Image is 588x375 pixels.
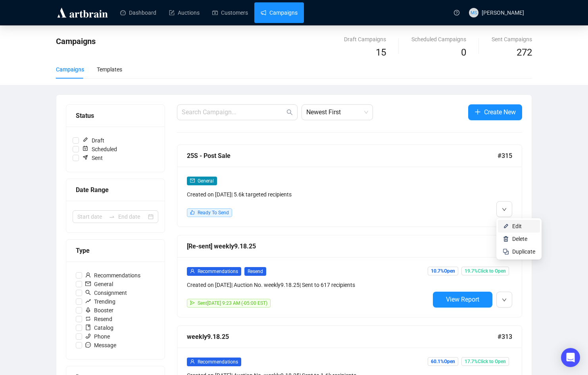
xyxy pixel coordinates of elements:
[77,212,106,221] input: Start date
[498,332,512,342] span: #313
[376,47,386,58] span: 15
[411,35,466,44] div: Scheduled Campaigns
[286,109,293,115] span: search
[187,190,430,199] div: Created on [DATE] | 5.6k targeted recipients
[433,292,492,308] button: View Report
[190,300,195,305] span: send
[503,236,509,242] img: svg+xml;base64,PHN2ZyB4bWxucz0iaHR0cDovL3d3dy53My5vcmcvMjAwMC9zdmciIHhtbG5zOnhsaW5rPSJodHRwOi8vd3...
[56,6,109,19] img: logo
[182,108,285,117] input: Search Campaign...
[512,223,522,229] span: Edit
[120,2,156,23] a: Dashboard
[512,236,527,242] span: Delete
[76,185,155,195] div: Date Range
[198,178,214,184] span: General
[461,47,466,58] span: 0
[244,267,266,276] span: Resend
[428,357,458,366] span: 60.1% Open
[198,269,238,274] span: Recommendations
[261,2,298,23] a: Campaigns
[187,151,498,161] div: 25S - Post Sale
[190,359,195,364] span: user
[198,210,229,215] span: Ready To Send
[475,109,481,115] span: plus
[484,107,516,117] span: Create New
[82,323,117,332] span: Catalog
[97,65,122,74] div: Templates
[517,47,532,58] span: 272
[169,2,200,23] a: Auctions
[344,35,386,44] div: Draft Campaigns
[79,154,106,162] span: Sent
[502,207,507,212] span: down
[82,280,116,288] span: General
[498,151,512,161] span: #315
[306,105,368,120] span: Newest First
[471,9,477,16] span: MS
[76,111,155,121] div: Status
[82,306,117,315] span: Booster
[502,298,507,302] span: down
[446,296,479,303] span: View Report
[82,288,130,297] span: Consignment
[85,325,91,330] span: book
[177,144,522,227] a: 25S - Post Sale#315mailGeneralCreated on [DATE]| 5.6k targeted recipientslikeReady To Send
[85,298,91,304] span: rise
[492,35,532,44] div: Sent Campaigns
[79,136,108,145] span: Draft
[79,145,120,154] span: Scheduled
[512,248,535,255] span: Duplicate
[468,104,522,120] button: Create New
[454,10,459,15] span: question-circle
[503,248,509,255] img: svg+xml;base64,PHN2ZyB4bWxucz0iaHR0cDovL3d3dy53My5vcmcvMjAwMC9zdmciIHdpZHRoPSIyNCIgaGVpZ2h0PSIyNC...
[85,316,91,321] span: retweet
[82,297,119,306] span: Trending
[561,348,580,367] div: Open Intercom Messenger
[82,271,144,280] span: Recommendations
[85,333,91,339] span: phone
[503,223,509,229] img: svg+xml;base64,PHN2ZyB4bWxucz0iaHR0cDovL3d3dy53My5vcmcvMjAwMC9zdmciIHhtbG5zOnhsaW5rPSJodHRwOi8vd3...
[212,2,248,23] a: Customers
[56,65,84,74] div: Campaigns
[461,267,509,275] span: 19.7% Click to Open
[177,235,522,317] a: [Re-sent] weekly9.18.25#314userRecommendationsResendCreated on [DATE]| Auction No. weekly9.18.25|...
[190,178,195,183] span: mail
[461,357,509,366] span: 17.7% Click to Open
[109,213,115,220] span: swap-right
[118,212,146,221] input: End date
[187,281,430,289] div: Created on [DATE] | Auction No. weekly9.18.25 | Sent to 617 recipients
[198,359,238,365] span: Recommendations
[82,341,119,350] span: Message
[85,342,91,348] span: message
[198,300,267,306] span: Sent [DATE] 9:23 AM (-05:00 EST)
[85,307,91,313] span: rocket
[428,267,458,275] span: 10.7% Open
[76,246,155,256] div: Type
[82,315,115,323] span: Resend
[187,241,498,251] div: [Re-sent] weekly9.18.25
[85,281,91,287] span: mail
[482,10,524,16] span: [PERSON_NAME]
[187,332,498,342] div: weekly9.18.25
[56,37,96,46] span: Campaigns
[85,272,91,278] span: user
[190,210,195,215] span: like
[85,290,91,295] span: search
[190,269,195,273] span: user
[82,332,113,341] span: Phone
[109,213,115,220] span: to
